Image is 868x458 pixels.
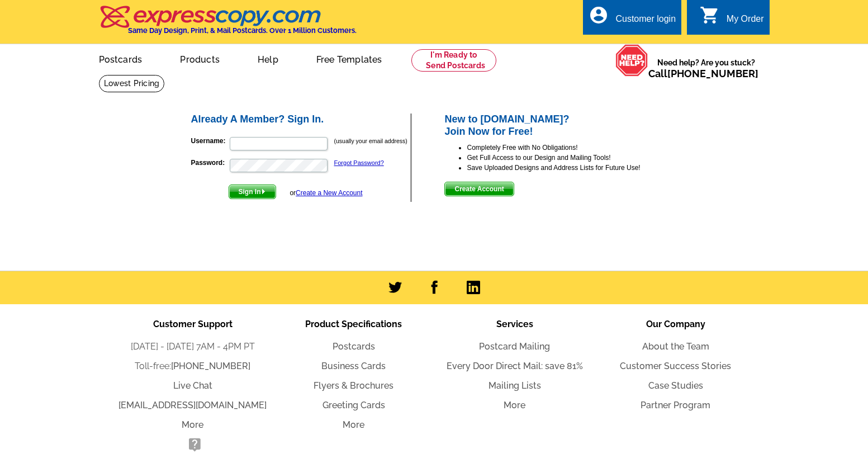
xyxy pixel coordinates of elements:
span: Call [648,68,758,79]
a: Forgot Password? [334,159,384,166]
div: Customer login [615,14,676,30]
a: About the Team [642,341,709,352]
a: Customer Success Stories [620,361,731,371]
a: Mailing Lists [488,380,541,391]
a: Postcard Mailing [479,341,550,352]
i: account_circle [589,5,609,25]
a: Postcards [333,341,375,352]
span: Our Company [646,319,705,329]
li: Save Uploaded Designs and Address Lists for Future Use! [467,163,679,173]
a: More [343,419,364,430]
a: Products [162,45,238,72]
span: Create Account [445,182,513,196]
a: account_circle Customer login [589,12,676,26]
a: Free Templates [298,45,400,72]
a: Same Day Design, Print, & Mail Postcards. Over 1 Million Customers. [99,13,357,35]
li: [DATE] - [DATE] 7AM - 4PM PT [112,340,273,353]
div: or [290,188,362,198]
button: Create Account [444,182,514,196]
button: Sign In [229,185,276,199]
a: [PHONE_NUMBER] [171,361,250,371]
small: (usually your email address) [334,138,407,144]
span: Product Specifications [305,319,402,329]
h2: Already A Member? Sign In. [191,114,411,126]
a: Case Studies [648,380,703,391]
li: Completely Free with No Obligations! [467,143,679,153]
a: Help [240,45,296,72]
span: Need help? Are you stuck? [648,57,764,79]
span: Customer Support [153,319,233,329]
a: Greeting Cards [322,400,385,410]
a: More [504,400,525,410]
li: Get Full Access to our Design and Mailing Tools! [467,153,679,163]
span: Services [496,319,533,329]
a: Flyers & Brochures [314,380,393,391]
a: Create a New Account [296,189,362,197]
a: Partner Program [641,400,710,410]
a: Live Chat [173,380,212,391]
img: help [615,44,648,77]
i: shopping_cart [700,5,720,25]
h4: Same Day Design, Print, & Mail Postcards. Over 1 Million Customers. [128,26,357,35]
span: Sign In [229,185,276,199]
label: Password: [191,158,229,168]
a: shopping_cart My Order [700,12,764,26]
a: Postcards [81,45,160,72]
li: Toll-free: [112,360,273,373]
a: [EMAIL_ADDRESS][DOMAIN_NAME] [118,400,267,410]
img: button-next-arrow-white.png [261,189,266,194]
div: My Order [727,14,764,30]
h2: New to [DOMAIN_NAME]? Join Now for Free! [444,114,679,138]
a: More [182,419,203,430]
a: Business Cards [321,361,386,371]
a: Every Door Direct Mail: save 81% [447,361,583,371]
a: [PHONE_NUMBER] [667,68,758,79]
label: Username: [191,136,229,146]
